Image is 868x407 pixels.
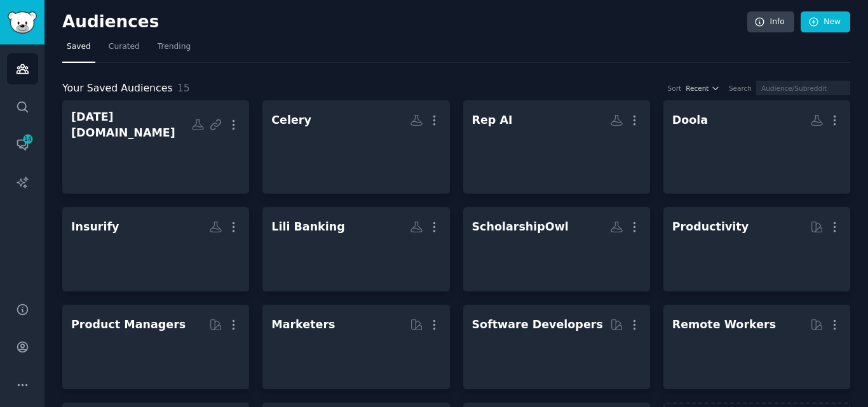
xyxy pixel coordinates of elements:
a: Software Developers [463,305,650,389]
div: Doola [672,112,708,128]
div: [DATE][DOMAIN_NAME] [71,109,191,140]
a: Remote Workers [663,305,850,389]
span: Recent [686,84,709,93]
a: Curated [104,37,144,63]
img: GummySearch logo [8,11,37,34]
span: Trending [158,41,191,53]
a: Productivity [663,207,850,291]
a: New [801,11,850,33]
div: Productivity [672,219,749,235]
div: Sort [668,84,682,93]
div: Lili Banking [271,219,344,235]
a: Trending [153,37,195,63]
button: Recent [686,84,720,93]
div: Remote Workers [672,317,776,333]
span: 14 [22,135,34,143]
a: Marketers [262,305,449,389]
a: ScholarshipOwl [463,207,650,291]
a: Saved [62,37,95,63]
span: Your Saved Audiences [62,81,173,97]
a: Doola [663,100,850,194]
span: 15 [177,82,190,94]
h2: Audiences [62,12,747,32]
div: Product Managers [71,317,186,333]
div: Rep AI [472,112,513,128]
div: ScholarshipOwl [472,219,569,235]
a: Info [747,11,794,33]
a: [DATE][DOMAIN_NAME] [62,100,249,194]
div: Celery [271,112,311,128]
div: Search [729,84,752,93]
a: Insurify [62,207,249,291]
span: Saved [67,41,91,53]
div: Software Developers [472,317,603,333]
div: Insurify [71,219,119,235]
a: 14 [7,129,38,160]
a: Lili Banking [262,207,449,291]
a: Celery [262,100,449,194]
a: Rep AI [463,100,650,194]
input: Audience/Subreddit [756,81,850,95]
div: Marketers [271,317,335,333]
a: Product Managers [62,305,249,389]
span: Curated [109,41,140,53]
